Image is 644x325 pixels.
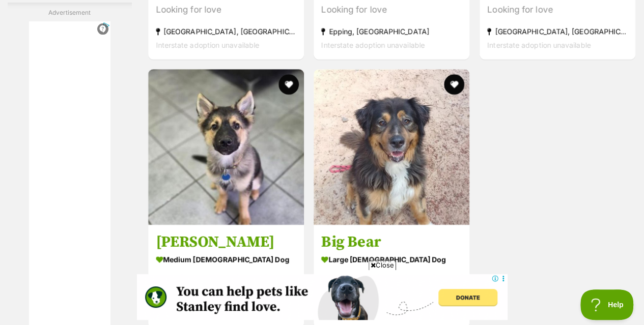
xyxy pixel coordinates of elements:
[74,1,80,7] img: adchoices.png
[156,41,259,49] span: Interstate adoption unavailable
[444,74,465,95] button: favourite
[98,24,107,34] img: info.svg
[156,3,296,17] div: Looking for love
[487,41,591,49] span: Interstate adoption unavailable
[487,3,628,17] div: Looking for love
[580,289,634,320] iframe: Help Scout Beacon - Open
[156,232,296,252] h3: [PERSON_NAME]
[321,252,462,267] strong: large [DEMOGRAPHIC_DATA] Dog
[156,24,296,38] strong: [GEOGRAPHIC_DATA], [GEOGRAPHIC_DATA]
[369,260,396,270] span: Close
[137,274,508,320] iframe: Advertisement
[321,24,462,38] strong: Epping, [GEOGRAPHIC_DATA]
[487,24,628,38] strong: [GEOGRAPHIC_DATA], [GEOGRAPHIC_DATA]
[321,3,462,17] div: Looking for love
[321,41,425,49] span: Interstate adoption unavailable
[156,252,296,267] strong: medium [DEMOGRAPHIC_DATA] Dog
[314,69,469,225] img: Big Bear - Bernese Mountain Dog x Border Collie Dog
[148,69,304,225] img: Sherman - German Shepherd Dog
[321,232,462,252] h3: Big Bear
[278,74,299,95] button: favourite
